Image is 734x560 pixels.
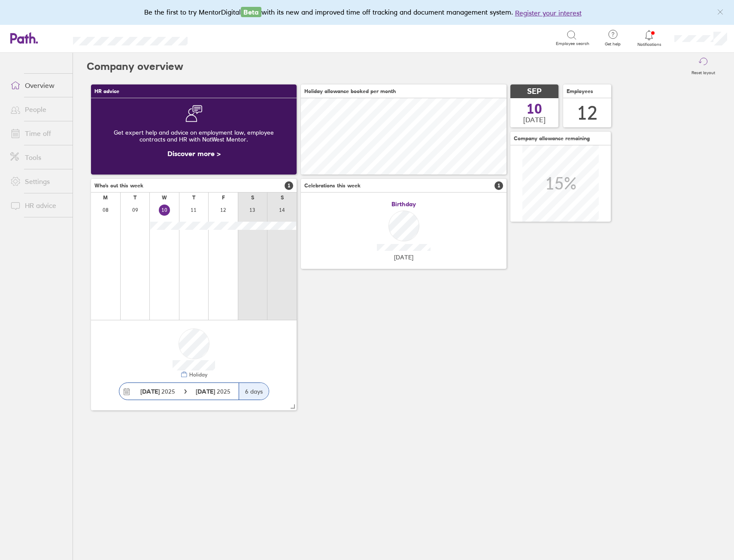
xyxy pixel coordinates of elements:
div: Be the first to try MentorDigital with its new and improved time off tracking and document manage... [144,7,590,18]
div: S [281,195,284,201]
div: F [222,195,225,201]
span: 10 [527,102,542,116]
span: Birthday [391,201,416,208]
div: T [192,195,195,201]
div: S [251,195,254,201]
div: M [103,195,108,201]
div: 12 [577,102,598,124]
a: Discover more > [167,149,221,158]
span: Notifications [635,42,663,47]
span: Get help [599,42,627,47]
a: People [3,101,73,118]
h2: Company overview [87,53,183,80]
span: Employees [567,88,593,94]
button: Register your interest [515,8,582,18]
span: [DATE] [394,254,413,261]
span: 2025 [196,388,231,395]
div: Get expert help and advice on employment law, employee contracts and HR with NatWest Mentor. [98,122,290,150]
span: 1 [494,181,503,190]
span: Company allowance remaining [514,135,590,142]
button: Reset layout [686,53,720,80]
div: T [133,195,136,201]
div: Search [211,34,233,42]
div: Holiday [188,372,207,378]
strong: [DATE] [140,388,160,395]
span: 1 [285,181,293,190]
a: Tools [3,149,73,166]
span: Beta [241,7,261,17]
span: Who's out this week [94,183,143,189]
a: Settings [3,173,73,190]
label: Reset layout [686,68,720,75]
a: Notifications [635,29,663,47]
a: Overview [3,77,73,94]
a: HR advice [3,197,73,214]
a: Time off [3,125,73,142]
span: Celebrations this week [304,183,361,189]
span: SEP [527,87,542,96]
span: Holiday allowance booked per month [304,88,396,94]
div: W [162,195,167,201]
span: 2025 [140,388,175,395]
span: [DATE] [523,116,546,123]
span: HR advice [94,88,119,94]
span: Employee search [556,41,589,46]
strong: [DATE] [196,388,217,395]
div: 6 days [239,383,269,400]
